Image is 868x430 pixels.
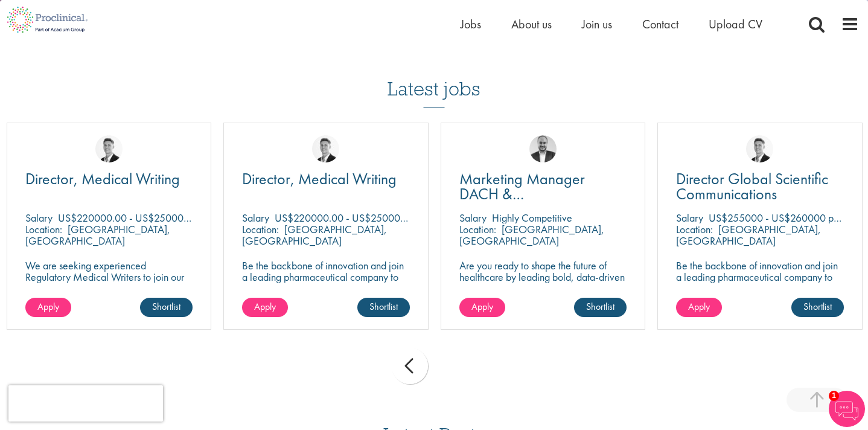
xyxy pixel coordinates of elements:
[242,211,269,225] span: Salary
[676,211,703,225] span: Salary
[25,168,180,189] span: Director, Medical Writing
[357,298,410,317] a: Shortlist
[829,391,839,401] span: 1
[459,168,605,219] span: Marketing Manager DACH & [GEOGRAPHIC_DATA]
[392,348,428,384] div: prev
[242,222,279,236] span: Location:
[95,135,123,162] img: George Watson
[388,48,480,107] h3: Latest jobs
[459,222,604,248] p: [GEOGRAPHIC_DATA], [GEOGRAPHIC_DATA]
[459,222,496,236] span: Location:
[140,298,193,317] a: Shortlist
[242,168,397,189] span: Director, Medical Writing
[459,211,487,225] span: Salary
[312,135,339,162] img: George Watson
[25,260,193,306] p: We are seeking experienced Regulatory Medical Writers to join our client, a dynamic and growing b...
[642,16,678,32] a: Contact
[746,135,773,162] img: George Watson
[676,298,722,317] a: Apply
[37,300,59,313] span: Apply
[676,172,844,202] a: Director Global Scientific Communications
[676,222,821,248] p: [GEOGRAPHIC_DATA], [GEOGRAPHIC_DATA]
[492,211,572,225] p: Highly Competitive
[254,300,276,313] span: Apply
[574,298,627,317] a: Shortlist
[25,211,53,225] span: Salary
[676,222,713,236] span: Location:
[676,168,828,204] span: Director Global Scientific Communications
[58,211,370,225] p: US$220000.00 - US$250000.00 per annum + Highly Competitive Salary
[529,135,557,162] img: Aitor Melia
[829,391,865,427] img: Chatbot
[688,300,710,313] span: Apply
[8,385,163,422] iframe: reCAPTCHA
[459,298,505,317] a: Apply
[242,172,410,187] a: Director, Medical Writing
[461,16,481,32] a: Jobs
[242,298,288,317] a: Apply
[676,260,844,317] p: Be the backbone of innovation and join a leading pharmaceutical company to help keep life-changin...
[25,298,71,317] a: Apply
[242,260,410,306] p: Be the backbone of innovation and join a leading pharmaceutical company to help keep life-changin...
[471,300,493,313] span: Apply
[25,172,193,187] a: Director, Medical Writing
[709,16,762,32] a: Upload CV
[791,298,844,317] a: Shortlist
[511,16,552,32] a: About us
[459,172,627,202] a: Marketing Manager DACH & [GEOGRAPHIC_DATA]
[242,222,387,248] p: [GEOGRAPHIC_DATA], [GEOGRAPHIC_DATA]
[582,16,612,32] a: Join us
[25,222,62,236] span: Location:
[459,260,627,306] p: Are you ready to shape the future of healthcare by leading bold, data-driven marketing strategies...
[275,211,467,225] p: US$220000.00 - US$250000.00 per annum
[25,222,170,248] p: [GEOGRAPHIC_DATA], [GEOGRAPHIC_DATA]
